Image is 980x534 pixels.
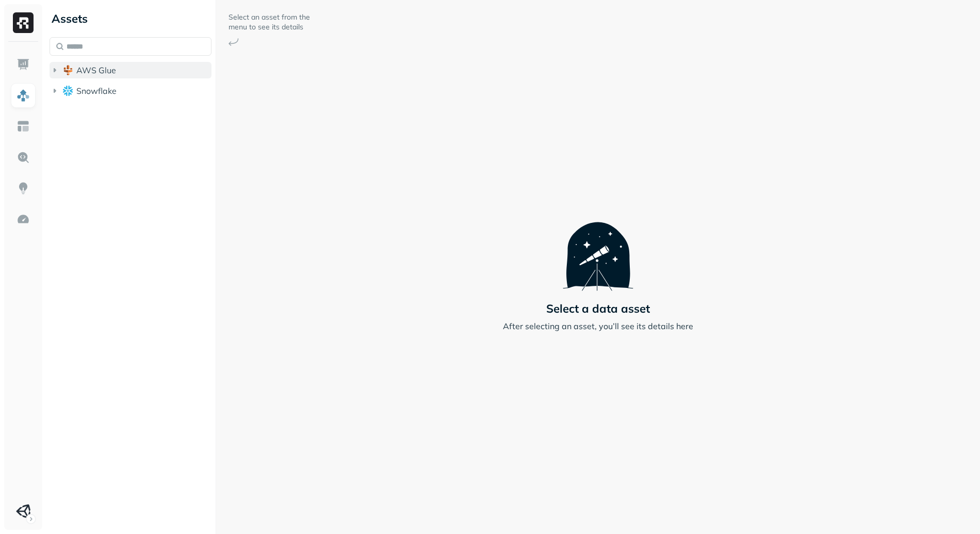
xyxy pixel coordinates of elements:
p: Select a data asset [546,301,650,316]
p: After selecting an asset, you’ll see its details here [503,320,693,332]
img: Asset Explorer [17,120,30,133]
img: Query Explorer [17,151,30,164]
img: root [63,65,73,75]
button: Snowflake [50,83,211,99]
div: Assets [50,10,211,27]
img: Telescope [563,202,633,290]
button: AWS Glue [50,62,211,78]
img: Dashboard [17,58,30,71]
p: Select an asset from the menu to see its details [228,12,311,32]
img: Ryft [13,12,34,33]
span: AWS Glue [76,65,116,75]
img: Arrow [228,38,239,46]
img: Optimization [17,213,30,226]
span: Snowflake [76,86,117,96]
img: Unity [16,504,30,519]
img: Insights [17,182,30,195]
img: Assets [17,89,30,102]
img: root [63,86,73,95]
